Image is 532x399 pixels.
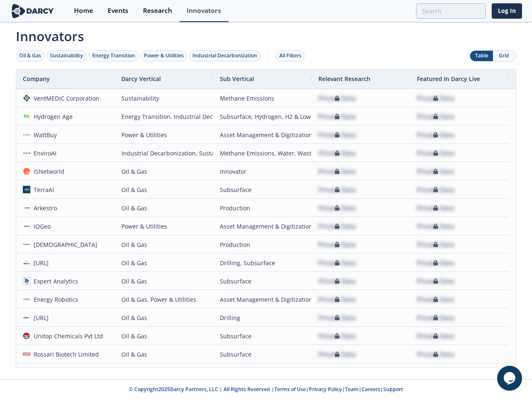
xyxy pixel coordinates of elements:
[30,126,57,144] div: WattBuy
[220,75,254,83] span: Sub Vertical
[30,309,49,327] div: [URL]
[220,199,305,217] div: Production
[30,345,99,363] div: Rossari Biotech Limited
[220,144,305,162] div: Methane Emissions, Water, Waste, Spills, Flaring, CCUS
[30,291,79,308] div: Energy Robotics
[30,272,79,290] div: Expert Analytics
[30,217,51,235] div: IQGeo
[23,350,30,358] img: d447f5e9-cd2a-42f2-b4ed-194f173465b0
[19,52,41,59] div: Oil & Gas
[318,217,356,235] div: Private Data
[192,52,257,59] div: Industrial Decarbonization
[220,309,305,327] div: Drilling
[220,236,305,254] div: Production
[417,272,454,290] div: Private Data
[10,4,55,18] img: logo-wide.svg
[121,75,161,83] span: Darcy Vertical
[220,89,305,107] div: Methane Emissions
[220,108,305,126] div: Subsurface, Hydrogen, H2 & Low Carbon Fuels
[417,163,454,180] div: Private Data
[318,272,356,290] div: Private Data
[417,309,454,327] div: Private Data
[220,254,305,272] div: Drilling, Subsurface
[417,291,454,308] div: Private Data
[279,52,301,59] div: All Filters
[30,181,54,199] div: TerraAI
[143,7,172,14] div: Research
[23,94,30,102] img: c7bb3e3b-cfa1-471d-9b83-3f9598a7096b
[417,236,454,254] div: Private Data
[121,181,207,199] div: Oil & Gas
[121,144,207,162] div: Industrial Decarbonization, Sustainability
[309,386,342,393] a: Privacy Policy
[417,144,454,162] div: Private Data
[318,254,356,272] div: Private Data
[417,89,454,107] div: Private Data
[89,50,138,62] button: Energy Transition
[47,50,86,62] button: Sustainability
[362,386,380,393] a: Careers
[417,199,454,217] div: Private Data
[187,7,221,14] div: Innovators
[30,254,49,272] div: [URL]
[121,126,207,144] div: Power & Utilities
[318,75,370,83] span: Relevant Research
[417,108,454,126] div: Private Data
[108,7,128,14] div: Events
[220,163,305,180] div: Innovator
[144,52,184,59] div: Power & Utilities
[30,163,65,180] div: ISNetworld
[23,296,30,303] img: d7de9a7f-56bb-4078-a681-4fbb194b1cab
[121,345,207,363] div: Oil & Gas
[417,126,454,144] div: Private Data
[417,327,454,345] div: Private Data
[16,50,44,62] button: Oil & Gas
[23,167,30,175] img: 374c1fb3-f4bb-4996-b874-16c00a6dbfaa
[30,327,103,345] div: Unitop Chemicals Pvt Ltd
[220,327,305,345] div: Subsurface
[23,259,30,266] img: origen.ai.png
[493,51,516,61] button: Grid
[318,309,356,327] div: Private Data
[416,3,486,19] input: Advanced Search
[417,181,454,199] div: Private Data
[318,327,356,345] div: Private Data
[417,364,454,382] div: Private Data
[121,217,207,235] div: Power & Utilities
[121,199,207,217] div: Oil & Gas
[121,309,207,327] div: Oil & Gas
[417,75,480,83] span: Featured In Darcy Live
[30,236,98,254] div: [DEMOGRAPHIC_DATA]
[318,236,356,254] div: Private Data
[23,332,30,340] img: 4b1e1fd7-072f-48ae-992d-064af1ed5f1f
[121,364,207,382] div: Energy Transition
[121,236,207,254] div: Oil & Gas
[220,126,305,144] div: Asset Management & Digitization
[121,163,207,180] div: Oil & Gas
[417,217,454,235] div: Private Data
[318,181,356,199] div: Private Data
[318,364,356,382] div: Private Data
[121,254,207,272] div: Oil & Gas
[492,3,522,19] a: Log In
[220,181,305,199] div: Subsurface
[23,204,30,212] img: 013d125c-7ae7-499e-bb99-1411a431e725
[470,51,493,61] button: Table
[276,50,305,62] button: All Filters
[23,75,50,83] span: Company
[74,7,93,14] div: Home
[92,52,135,59] div: Energy Transition
[23,131,30,138] img: 1651497031345-wattbuy-og.png
[318,126,356,144] div: Private Data
[12,386,520,393] p: © Copyright 2025 Darcy Partners, LLC | All Rights Reserved | | | | |
[121,272,207,290] div: Oil & Gas
[30,364,198,382] div: LibertyStream Infrastructure Partners (former Volt Lithium)
[318,144,356,162] div: Private Data
[121,89,207,107] div: Sustainability
[220,345,305,363] div: Subsurface
[318,89,356,107] div: Private Data
[23,222,30,230] img: iqgeo.com.png
[220,272,305,290] div: Subsurface
[23,314,30,321] img: 7cc635d6-6a35-42ec-89ee-ecf6ed8a16d9
[318,345,356,363] div: Private Data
